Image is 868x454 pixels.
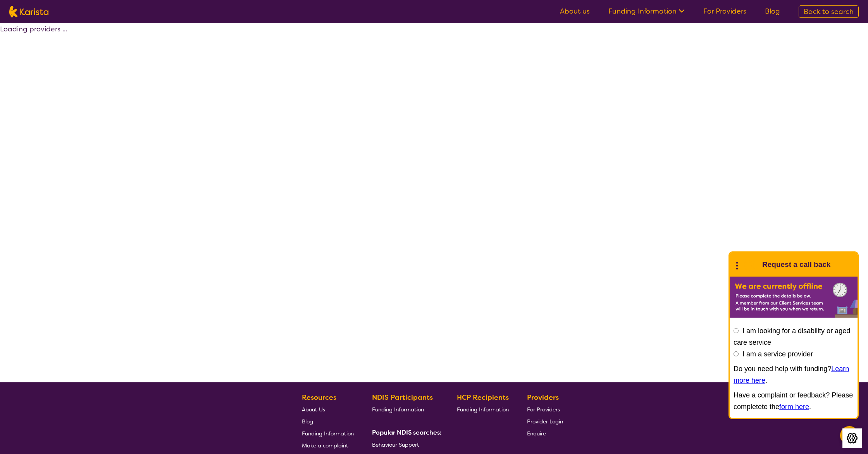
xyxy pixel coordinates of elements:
b: NDIS Participants [372,393,433,402]
h1: Request a call back [762,259,830,270]
a: For Providers [703,7,746,16]
b: Providers [527,393,559,402]
p: Have a complaint or feedback? Please completete the . [734,389,854,413]
a: For Providers [527,403,563,415]
span: Funding Information [302,430,354,437]
a: Blog [765,7,780,16]
span: About Us [302,406,325,413]
a: Funding Information [302,427,354,439]
a: Behaviour Support [372,439,439,451]
img: Karista logo [9,6,48,17]
b: HCP Recipients [457,393,509,402]
a: Funding Information [608,7,685,16]
a: Enquire [527,427,563,439]
a: Blog [302,415,354,427]
img: Karista [742,257,758,272]
a: Make a complaint [302,439,354,451]
span: Blog [302,418,313,425]
b: Resources [302,393,336,402]
a: About us [560,7,590,16]
b: Popular NDIS searches: [372,428,442,437]
a: Provider Login [527,415,563,427]
p: Do you need help with funding? . [734,363,854,386]
span: Enquire [527,430,546,437]
span: Back to search [804,7,854,16]
label: I am looking for a disability or aged care service [734,327,850,346]
a: form here [779,403,809,411]
span: Funding Information [457,406,509,413]
label: I am a service provider [742,350,813,358]
a: Funding Information [457,403,509,415]
a: Funding Information [372,403,439,415]
span: Behaviour Support [372,441,419,448]
span: For Providers [527,406,560,413]
span: Funding Information [372,406,424,413]
img: Karista offline chat form to request call back [730,277,858,318]
span: Provider Login [527,418,563,425]
a: Back to search [799,5,859,18]
span: Make a complaint [302,442,348,449]
a: About Us [302,403,354,415]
